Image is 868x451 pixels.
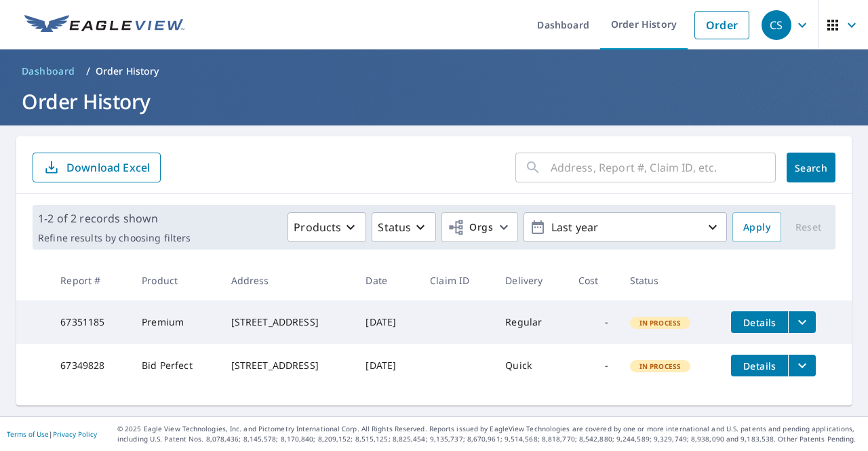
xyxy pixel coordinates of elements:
[294,219,341,235] p: Products
[568,300,619,344] td: -
[739,316,780,329] span: Details
[694,11,749,39] a: Order
[131,260,220,300] th: Product
[66,160,150,175] p: Download Excel
[568,344,619,387] td: -
[117,424,861,444] p: © 2025 Eagle View Technologies, Inc. and Pictometry International Corp. All Rights Reserved. Repo...
[22,64,75,78] span: Dashboard
[38,210,191,227] p: 1-2 of 2 records shown
[131,344,220,387] td: Bid Perfect
[50,344,131,387] td: 67349828
[739,359,780,372] span: Details
[86,63,90,79] li: /
[631,361,690,371] span: In Process
[441,212,518,242] button: Orgs
[355,344,419,387] td: [DATE]
[24,15,184,35] img: EV Logo
[38,232,191,244] p: Refine results by choosing filters
[231,315,344,329] div: [STREET_ADDRESS]
[131,300,220,344] td: Premium
[16,60,81,82] a: Dashboard
[494,260,567,300] th: Delivery
[96,64,159,78] p: Order History
[53,429,97,439] a: Privacy Policy
[448,219,493,236] span: Orgs
[378,219,411,235] p: Status
[619,260,721,300] th: Status
[16,60,852,82] nav: breadcrumb
[546,216,705,239] p: Last year
[788,355,816,376] button: filesDropdownBtn-67349828
[372,212,436,242] button: Status
[231,359,344,372] div: [STREET_ADDRESS]
[762,10,791,40] div: CS
[16,87,852,115] h1: Order History
[50,260,131,300] th: Report #
[631,318,690,328] span: In Process
[355,260,419,300] th: Date
[524,212,727,242] button: Last year
[33,153,161,182] button: Download Excel
[419,260,494,300] th: Claim ID
[494,300,567,344] td: Regular
[731,311,788,333] button: detailsBtn-67351185
[551,149,776,187] input: Address, Report #, Claim ID, etc.
[788,311,816,333] button: filesDropdownBtn-67351185
[743,219,770,236] span: Apply
[797,161,825,174] span: Search
[50,300,131,344] td: 67351185
[355,300,419,344] td: [DATE]
[732,212,781,242] button: Apply
[7,429,49,439] a: Terms of Use
[731,355,788,376] button: detailsBtn-67349828
[288,212,366,242] button: Products
[568,260,619,300] th: Cost
[787,153,835,182] button: Search
[220,260,355,300] th: Address
[7,430,97,438] p: |
[494,344,567,387] td: Quick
